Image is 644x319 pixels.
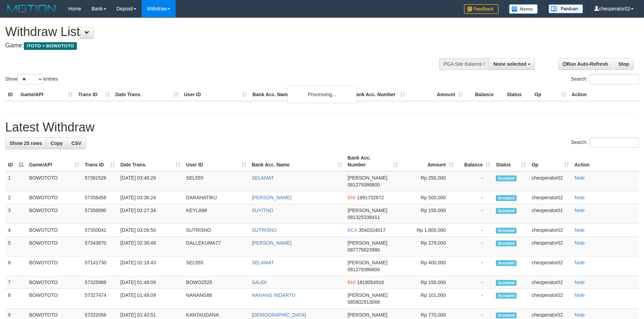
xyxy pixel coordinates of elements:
[252,260,274,265] a: SELAMAT
[118,237,184,256] td: [DATE] 02:36:48
[5,137,46,149] a: Show 25 rows
[496,175,517,181] span: Accepted
[496,195,517,201] span: Accepted
[496,312,517,318] span: Accepted
[252,227,277,233] a: SUTRISNO
[558,58,612,70] a: Run Auto-Refresh
[466,88,504,101] th: Balance
[82,289,118,309] td: 57327474
[456,276,493,289] td: -
[348,208,387,213] span: [PERSON_NAME]
[574,175,585,181] a: Note
[183,289,249,309] td: NANANG86
[118,276,184,289] td: [DATE] 01:49:09
[17,74,43,84] select: Showentries
[401,191,456,204] td: Rp 500,000
[574,280,585,285] a: Note
[456,289,493,309] td: -
[5,3,58,14] img: MOTION_logo.png
[26,224,82,237] td: BOWOTOTO
[548,4,583,13] img: panduan.png
[118,224,184,237] td: [DATE] 03:09:50
[67,137,86,149] a: CSV
[181,88,250,101] th: User ID
[439,58,489,70] div: PGA Site Balance /
[496,228,517,234] span: Accepted
[183,224,249,237] td: SUTRISNO
[5,256,26,276] td: 6
[5,171,26,191] td: 1
[574,227,585,233] a: Note
[5,204,26,224] td: 3
[571,74,639,84] label: Search:
[493,152,529,171] th: Status: activate to sort column ascending
[46,137,67,149] a: Copy
[348,195,356,200] span: BNI
[10,140,42,146] span: Show 25 rows
[574,195,585,200] a: Note
[24,42,77,50] span: ITOTO > BOWOTOTO
[529,171,572,191] td: cheoperator02
[357,195,384,200] span: Copy 1891732872 to clipboard
[569,88,639,101] th: Action
[401,204,456,224] td: Rp 150,000
[529,237,572,256] td: cheoperator02
[26,204,82,224] td: BOWOTOTO
[5,152,26,171] th: ID: activate to sort column descending
[252,175,274,181] a: SELAMAT
[5,276,26,289] td: 7
[5,289,26,309] td: 8
[183,237,249,256] td: DALLEKUMA77
[348,175,387,181] span: [PERSON_NAME]
[82,276,118,289] td: 57325988
[118,289,184,309] td: [DATE] 01:49:09
[529,276,572,289] td: cheoperator02
[252,240,292,246] a: [PERSON_NAME]
[5,25,422,39] h1: Withdraw List
[574,240,585,246] a: Note
[183,204,249,224] td: KEYLA88
[529,152,572,171] th: Op: activate to sort column ascending
[529,191,572,204] td: cheoperator02
[348,292,387,298] span: [PERSON_NAME]
[82,204,118,224] td: 57356890
[252,312,306,318] a: [DEMOGRAPHIC_DATA]
[18,88,75,101] th: Game/API
[252,195,292,200] a: [PERSON_NAME]
[496,293,517,299] span: Accepted
[5,237,26,256] td: 5
[348,299,380,305] span: Copy 085802913066 to clipboard
[357,280,384,285] span: Copy 1818054916 to clipboard
[532,88,569,101] th: Op
[26,276,82,289] td: BOWOTOTO
[464,4,499,14] img: Feedback.jpg
[489,58,535,70] button: None selected
[401,289,456,309] td: Rp 101,000
[574,260,585,265] a: Note
[574,292,585,298] a: Note
[359,227,386,233] span: Copy 3540324017 to clipboard
[401,276,456,289] td: Rp 150,000
[82,237,118,256] td: 57343670
[118,256,184,276] td: [DATE] 02:18:43
[5,74,58,84] label: Show entries
[401,171,456,191] td: Rp 250,000
[348,260,387,265] span: [PERSON_NAME]
[574,208,585,213] a: Note
[590,74,639,84] input: Search:
[590,137,639,148] input: Search:
[183,191,249,204] td: DARAHATIKU
[5,42,422,49] h4: Game:
[348,267,380,272] span: Copy 081279386800 to clipboard
[529,204,572,224] td: cheoperator01
[252,292,295,298] a: NANANG INDARTO
[250,88,350,101] th: Bank Acc. Name
[401,256,456,276] td: Rp 400,000
[26,191,82,204] td: BOWOTOTO
[571,137,639,148] label: Search:
[348,182,380,188] span: Copy 081279386800 to clipboard
[71,140,81,146] span: CSV
[249,152,345,171] th: Bank Acc. Name: activate to sort column ascending
[456,204,493,224] td: -
[75,88,113,101] th: Trans ID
